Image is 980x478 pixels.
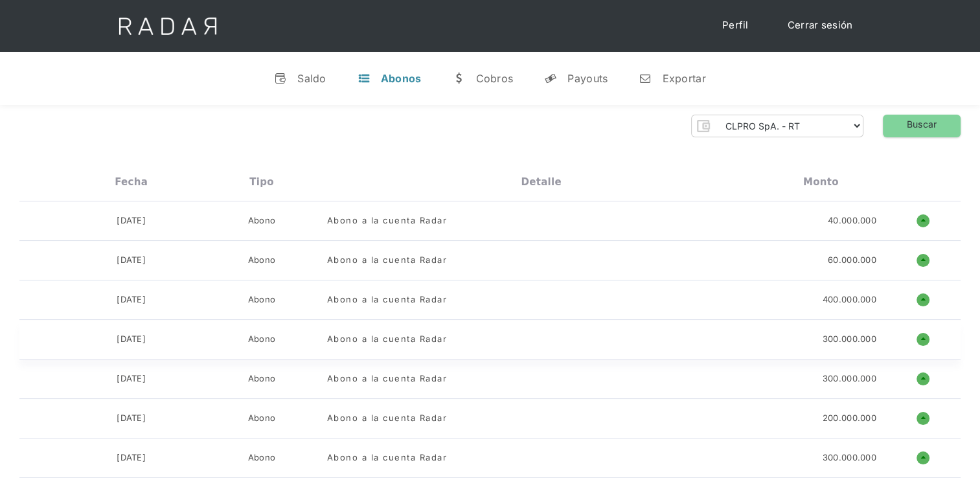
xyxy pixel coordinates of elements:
[567,72,608,85] div: Payouts
[662,72,705,85] div: Exportar
[823,293,876,306] div: 400.000.000
[327,451,448,464] div: Abono a la cuenta Radar
[917,451,929,464] h1: o
[115,176,148,188] div: Fecha
[828,254,876,267] div: 60.000.000
[117,214,146,227] div: [DATE]
[917,333,929,346] h1: o
[823,451,876,464] div: 300.000.000
[828,214,876,227] div: 40.000.000
[917,412,929,425] h1: o
[452,72,465,85] div: w
[248,333,276,346] div: Abono
[327,293,448,306] div: Abono a la cuenta Radar
[327,333,448,346] div: Abono a la cuenta Radar
[117,412,146,425] div: [DATE]
[521,176,561,188] div: Detalle
[249,176,274,188] div: Tipo
[327,214,448,227] div: Abono a la cuenta Radar
[544,72,557,85] div: y
[117,333,146,346] div: [DATE]
[297,72,326,85] div: Saldo
[248,451,276,464] div: Abono
[917,254,929,267] h1: o
[639,72,652,85] div: n
[823,372,876,385] div: 300.000.000
[917,293,929,306] h1: o
[691,115,863,137] form: Form
[117,451,146,464] div: [DATE]
[381,72,422,85] div: Abonos
[248,293,276,306] div: Abono
[775,13,866,38] a: Cerrar sesión
[803,176,839,188] div: Monto
[248,372,276,385] div: Abono
[248,214,276,227] div: Abono
[917,214,929,227] h1: o
[709,13,762,38] a: Perfil
[327,372,448,385] div: Abono a la cuenta Radar
[823,412,876,425] div: 200.000.000
[327,412,448,425] div: Abono a la cuenta Radar
[883,115,961,137] a: Buscar
[248,412,276,425] div: Abono
[823,333,876,346] div: 300.000.000
[917,372,929,385] h1: o
[358,72,370,85] div: t
[117,372,146,385] div: [DATE]
[117,293,146,306] div: [DATE]
[248,254,276,267] div: Abono
[327,254,448,267] div: Abono a la cuenta Radar
[117,254,146,267] div: [DATE]
[475,72,513,85] div: Cobros
[274,72,287,85] div: v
